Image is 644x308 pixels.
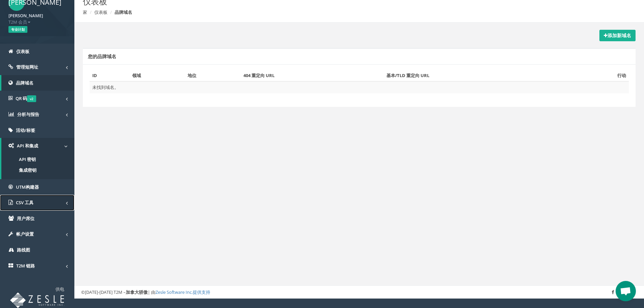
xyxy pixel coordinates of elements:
font: 行动 [617,72,626,78]
font: [PERSON_NAME] [8,13,43,19]
font: CSV 工具 [16,199,33,206]
font: API 密钥 [19,156,36,162]
font: 分析与报告 [17,111,39,117]
font: ID [92,72,97,78]
font: T2M 会员 [8,19,27,25]
a: 仪表板 [94,9,108,15]
font: API 和集成 [17,143,38,149]
a: 家 [83,9,87,15]
img: T2M URL 缩短器由 Zesle Software Inc. 提供支持。 [10,292,64,308]
font: 您的品牌域名 [88,53,116,60]
font: ©[DATE]-[DATE] T2M – [81,289,126,295]
font: QR 码 [16,95,27,101]
font: 活动/标签 [16,127,35,133]
font: v2 [30,96,33,101]
font: 地位 [188,72,196,78]
a: Open chat [616,281,636,301]
a: 添加新域名 [599,30,636,41]
font: 路线图 [17,247,30,253]
font: 仪表板 [16,48,29,54]
font: 添加新域名 [607,32,631,39]
font: 领域 [132,72,141,78]
font: 供电 [55,286,64,292]
font: 基本/TLD 重定向 URL [386,72,429,78]
font: | 由 [148,289,156,295]
font: 帐户设置 [16,231,34,237]
a: Zesle Software Inc.提供支持 [156,289,210,295]
font: 404 重定向 URL [243,72,275,78]
a: [PERSON_NAME] T2M 会员 [8,11,66,25]
font: 加拿大骄傲 [126,289,148,295]
font: T2M 链路 [16,263,35,269]
font: UTM构建器 [16,184,39,190]
font: 管理短网址 [16,64,38,70]
font: 用户席位 [17,215,34,221]
font: 品牌域名 [16,80,33,86]
font: 专业计划 [11,27,25,32]
font: 集成密钥 [19,167,37,173]
font: 品牌域名 [115,9,132,15]
a: 集成密钥 [1,165,74,176]
a: API 密钥 [1,154,74,165]
font: 未找到域名。 [92,84,119,90]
